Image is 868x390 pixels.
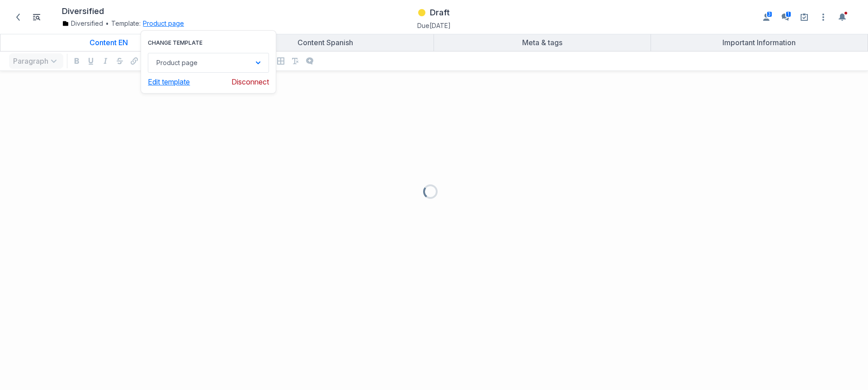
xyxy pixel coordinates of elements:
[655,38,864,47] div: Important Information
[797,10,811,24] a: Setup guide
[221,38,430,47] div: Content Spanish
[429,21,451,30] span: [DATE]
[0,34,217,51] a: Content EN
[62,6,104,17] h1: Diversified
[62,19,103,28] a: Diversified
[10,9,26,25] a: Back
[417,21,451,30] button: Due[DATE]
[434,34,651,51] a: Meta & tags
[438,38,647,47] div: Meta & tags
[766,11,773,18] span: 3
[7,52,65,70] div: Paragraph
[143,19,184,28] button: Product page
[417,22,451,29] span: Due
[148,53,269,73] button: Product page
[29,10,44,24] button: Toggle Item List
[296,5,572,29] div: DraftDue[DATE]
[4,38,213,47] div: Content EN
[785,11,792,18] span: 1
[148,77,190,86] a: Edit template
[217,34,434,51] a: Content Spanish
[231,77,269,86] button: Disconnect
[651,34,868,51] a: Important Information
[148,38,269,48] h4: Change template
[430,7,450,18] h3: Draft
[778,10,793,24] button: Enable the commenting sidebar
[835,10,849,24] button: Toggle the notification sidebar
[62,19,287,28] div: Template:
[759,10,774,24] button: Enable the assignees sidebar
[105,19,109,28] span: •
[417,5,451,21] button: Draft
[141,19,184,28] div: Product pageChange templateProduct pageEdit templateDisconnect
